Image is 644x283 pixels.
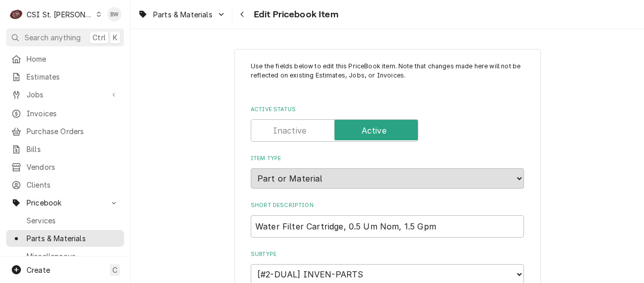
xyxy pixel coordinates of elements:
[6,159,124,175] a: Vendors
[251,201,524,238] div: Short Description
[27,9,93,20] div: CSI St. [PERSON_NAME]
[27,266,50,274] span: Create
[251,201,524,210] label: Short Description
[27,144,119,155] span: Bills
[92,32,106,43] span: Ctrl
[27,108,119,119] span: Invoices
[27,233,119,244] span: Parts & Materials
[251,155,524,189] div: Item Type
[27,197,104,208] span: Pricebook
[27,89,104,100] span: Jobs
[6,248,124,265] a: Miscellaneous
[251,215,524,238] input: Name used to describe this Part or Material
[107,7,122,21] div: BW
[9,7,23,21] div: C
[107,7,122,21] div: Brad Wicks's Avatar
[27,71,119,82] span: Estimates
[27,215,119,226] span: Services
[6,212,124,229] a: Services
[6,29,124,46] button: Search anythingCtrlK
[113,32,117,43] span: K
[251,250,524,259] label: Subtype
[27,179,119,190] span: Clients
[6,86,124,103] a: Go to Jobs
[9,7,23,21] div: CSI St. Louis's Avatar
[6,141,124,158] a: Bills
[6,50,124,67] a: Home
[112,265,117,275] span: C
[153,9,212,20] span: Parts & Materials
[6,105,124,122] a: Invoices
[234,6,251,22] button: Navigate back
[27,54,119,64] span: Home
[251,155,524,163] label: Item Type
[134,6,230,23] a: Go to Parts & Materials
[6,176,124,193] a: Clients
[6,194,124,211] a: Go to Pricebook
[27,162,119,172] span: Vendors
[6,123,124,140] a: Purchase Orders
[25,32,81,43] span: Search anything
[6,68,124,85] a: Estimates
[27,251,119,262] span: Miscellaneous
[27,126,119,137] span: Purchase Orders
[6,230,124,247] a: Parts & Materials
[251,8,339,21] span: Edit Pricebook Item
[251,106,524,142] div: Active Status
[251,106,524,114] label: Active Status
[251,62,524,90] p: Use the fields below to edit this PriceBook item. Note that changes made here will not be reflect...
